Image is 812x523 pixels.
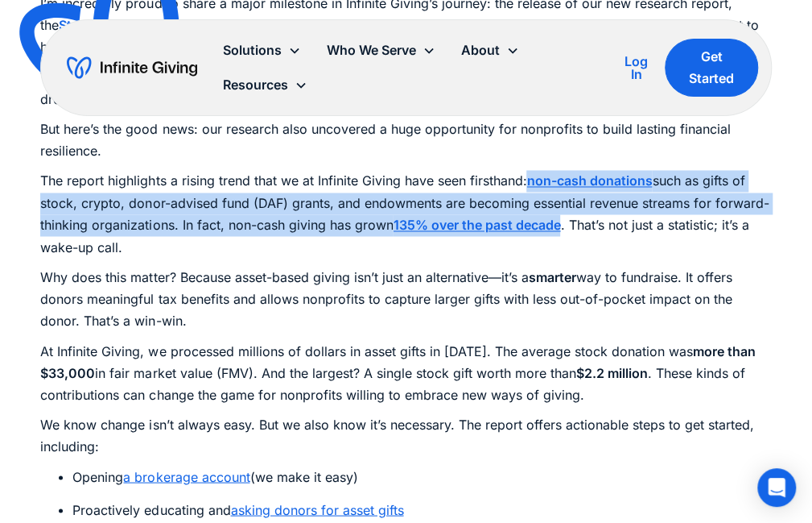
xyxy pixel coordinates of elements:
[210,33,314,68] div: Solutions
[223,74,288,96] div: Resources
[620,55,653,81] div: Log In
[123,468,249,484] a: a brokerage account
[528,268,575,284] strong: smarter
[393,217,560,233] a: 135% over the past decade
[40,170,771,258] p: The report highlights a rising trend that we at Infinite Giving have seen firsthand: such as gift...
[692,342,755,359] strong: more than
[448,33,532,68] div: About
[40,340,771,406] p: At Infinite Giving, we processed millions of dollars in asset gifts in [DATE]. The average stock ...
[67,55,196,81] a: home
[526,172,652,189] a: non-cash donations
[620,52,653,84] a: Log In
[40,118,771,162] p: But here’s the good news: our research also uncovered a huge opportunity for nonprofits to build ...
[210,68,320,102] div: Resources
[72,499,771,521] li: Proactively educating and
[757,468,796,507] div: Open Intercom Messenger
[314,33,448,68] div: Who We Serve
[461,39,500,61] div: About
[72,466,771,488] li: Opening (we make it easy)
[40,364,95,380] strong: $33,000
[230,501,403,517] a: asking donors for asset gifts
[327,39,416,61] div: Who We Serve
[665,39,757,97] a: Get Started
[40,413,771,457] p: We know change isn’t always easy. But we also know it’s necessary. The report offers actionable s...
[40,266,771,332] p: Why does this matter? Because asset-based giving isn’t just an alternative—it’s a way to fundrais...
[223,39,282,61] div: Solutions
[575,364,647,380] strong: $2.2 million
